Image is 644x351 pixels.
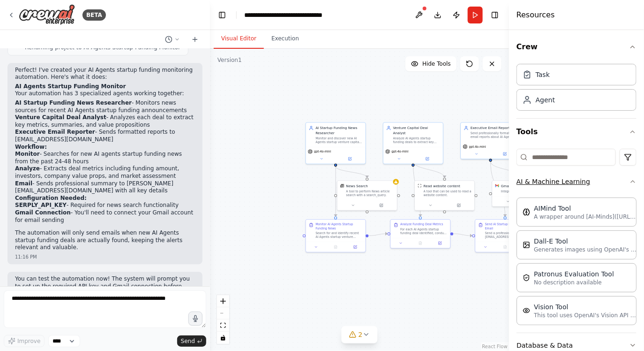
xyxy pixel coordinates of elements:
button: No output available [495,244,516,250]
div: AI Startup Funding News ResearcherMonitor and discover new AI Agents startup venture capital fund... [306,122,366,164]
div: Patronus Evaluation Tool [534,269,614,279]
strong: Gmail Connection [15,209,71,216]
div: Agent [536,95,555,105]
button: Crew [517,34,637,60]
div: Monitor and discover new AI Agents startup venture capital funding announcements, focusing on fin... [315,136,362,144]
img: AIMindTool [523,208,530,216]
p: This tool uses OpenAI's Vision API to describe the contents of an image. [534,312,637,319]
span: Hide Tools [422,60,451,68]
button: Hide right sidebar [488,8,502,22]
button: Improve [4,335,45,347]
img: SerplyNewsSearchTool [340,184,344,188]
strong: Workflow: [15,144,47,150]
g: Edge from 261f8c90-62cf-4981-9d16-534754b7d2e6 to 4e65dd42-7f83-449d-8d35-751a5fb80200 [369,231,388,238]
button: Open in side panel [347,244,363,250]
img: DallETool [523,241,530,249]
button: Start a new chat [187,34,202,45]
button: zoom in [217,295,229,307]
div: Monitor AI Agents Startup Funding News [315,222,362,230]
div: AIMind Tool [534,204,637,213]
div: Executive Email Reporter [471,126,517,130]
img: ScrapeWebsiteTool [418,184,421,188]
button: Hide left sidebar [216,8,229,22]
p: You can test the automation now! The system will prompt you to set up the required API key and Gm... [15,275,195,298]
button: Open in side panel [368,203,395,208]
li: - You'll need to connect your Gmail account for email sending [15,209,195,224]
p: The automation will only send emails when new AI Agents startup funding deals are actually found,... [15,229,195,252]
g: Edge from 3e0ae1db-11f7-45a4-9dfc-8e1f69a86a40 to 4e65dd42-7f83-449d-8d35-751a5fb80200 [411,162,423,217]
img: Logo [19,4,75,25]
div: Monitor AI Agents Startup Funding NewsSearch for and identify recent AI Agents startup venture ca... [306,219,366,252]
g: Edge from 4e65dd42-7f83-449d-8d35-751a5fb80200 to b037554c-fe93-469e-af2c-f9ade9cbad00 [454,231,472,238]
strong: SERPLY_API_KEY [15,202,67,208]
li: - Sends professional summary to [PERSON_NAME][EMAIL_ADDRESS][DOMAIN_NAME] with all key details [15,180,195,195]
strong: Executive Email Reporter [15,129,95,135]
button: Open in side panel [336,156,363,161]
button: Switch to previous chat [161,34,184,45]
p: A wrapper around [AI-Minds]([URL][DOMAIN_NAME]). Useful for when you need answers to questions fr... [534,213,637,221]
p: Your automation has 3 specialized agents working together: [15,90,195,98]
div: Send AI Startup Funding Alert Email [485,222,532,230]
g: Edge from 3e0ae1db-11f7-45a4-9dfc-8e1f69a86a40 to 5f2f6b59-ca0a-4623-816b-4b7da43e3501 [411,162,447,178]
g: Edge from a673fda3-0e00-4692-a9d7-06db6989b366 to b6f0f1e0-f1ee-4f7f-94a0-34adf051e85e [333,167,369,178]
h4: Resources [517,9,555,21]
button: Open in side panel [432,240,448,246]
strong: AI Agents Startup Funding Monitor [15,83,126,90]
strong: Configuration Needed: [15,195,87,201]
span: 2 [359,330,363,339]
p: Perfect! I've created your AI Agents startup funding monitoring automation. Here's what it does: [15,67,195,81]
div: A tool to perform News article search with a search_query. [346,190,394,198]
div: Gmail [501,184,511,189]
strong: Email [15,180,32,187]
button: toggle interactivity [217,332,229,344]
button: Open in side panel [491,151,518,157]
button: fit view [217,320,229,332]
div: ScrapeWebsiteToolRead website contentA tool that can be used to read a website content. [414,180,475,211]
button: AI & Machine Learning [517,169,637,194]
div: BETA [82,9,106,21]
li: - Analyzes each deal to extract key metrics, summaries, and value propositions [15,114,195,129]
p: No description available [534,279,614,286]
button: zoom out [217,307,229,320]
strong: AI Startup Funding News Researcher [15,99,132,106]
button: Tools [517,119,637,145]
div: Version 1 [217,56,242,64]
div: Analyze Funding Deal Metrics [400,222,443,226]
button: Send [177,336,206,347]
a: React Flow attribution [482,344,508,349]
div: Task [536,70,550,79]
li: - Required for news search functionality [15,202,195,209]
span: gpt-4o-mini [314,150,331,153]
g: Edge from a673fda3-0e00-4692-a9d7-06db6989b366 to 261f8c90-62cf-4981-9d16-534754b7d2e6 [333,167,338,216]
button: Open in side panel [445,203,472,208]
div: Crew [517,60,637,118]
div: A tool that can be used to read a website content. [424,190,472,198]
p: Generates images using OpenAI's Dall-E model. [534,246,637,253]
div: Send AI Startup Funding Alert EmailSend a professional email to [EMAIL_ADDRESS][DOMAIN_NAME] with... [475,219,535,252]
li: - Searches for new AI agents startup funding news from the past 24-48 hours [15,151,195,165]
div: GmailGmailIntegrate with your Gmail [492,180,553,206]
div: SerplyNewsSearchToolNews SearchA tool to perform News article search with a search_query. [337,180,397,211]
div: For each AI Agents startup funding deal identified, conduct a detailed analysis to extract key me... [400,228,447,236]
button: No output available [325,244,346,250]
button: Execution [264,29,307,49]
img: VisionTool [523,307,530,314]
div: Send a professional email to [EMAIL_ADDRESS][DOMAIN_NAME] with the AI Agents startup funding anal... [485,231,532,239]
div: AI & Machine Learning [517,194,637,333]
div: Analyze AI Agents startup funding deals to extract key metrics, deal summaries, and value proposi... [393,136,440,144]
button: 2 [342,326,378,343]
span: Improve [17,337,40,345]
div: Integrate with your Gmail [501,190,549,193]
li: - Extracts deal metrics including funding amount, investors, company value props, and market asse... [15,165,195,180]
div: Send professionally formatted email reports about AI Agents startup funding deals to [EMAIL_ADDRE... [471,131,517,139]
button: Open in side panel [414,156,441,161]
div: React Flow controls [217,295,229,344]
div: Search for and identify recent AI Agents startup venture capital funding announcements. Focus spe... [315,231,362,239]
button: No output available [410,240,431,246]
div: Venture Capital Deal AnalystAnalyze AI Agents startup funding deals to extract key metrics, deal ... [383,122,443,164]
div: Read website content [424,184,460,189]
button: Hide Tools [405,56,457,71]
span: gpt-4o-mini [469,145,486,149]
li: - Monitors news sources for recent AI Agents startup funding announcements [15,99,195,114]
img: Gmail [495,184,499,188]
